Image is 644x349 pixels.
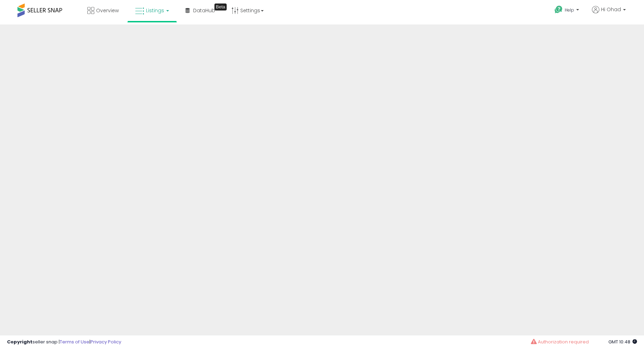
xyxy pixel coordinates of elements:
[554,5,563,14] i: Get Help
[538,339,589,345] span: Authorization required
[193,7,215,14] span: DataHub
[592,6,626,22] a: Hi Ohad
[214,3,227,10] div: Tooltip anchor
[608,339,637,345] span: 2025-10-12 10:48 GMT
[96,7,119,14] span: Overview
[601,6,621,13] span: Hi Ohad
[60,339,89,345] a: Terms of Use
[565,7,574,13] span: Help
[146,7,164,14] span: Listings
[7,339,121,346] div: seller snap | |
[90,339,121,345] a: Privacy Policy
[7,339,32,345] strong: Copyright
